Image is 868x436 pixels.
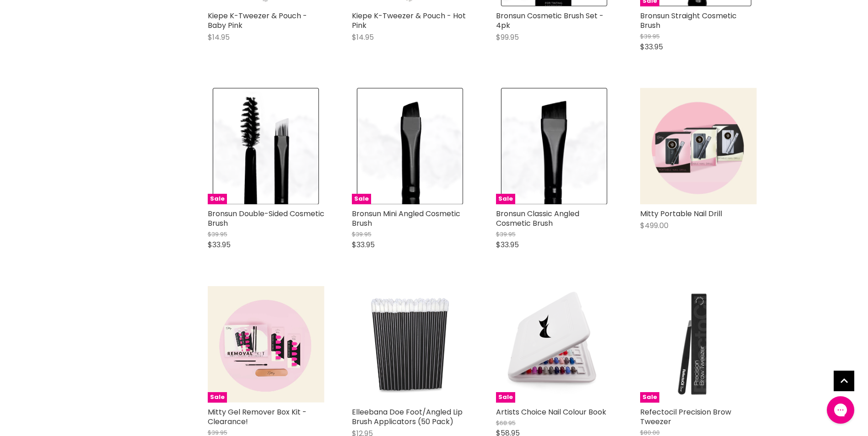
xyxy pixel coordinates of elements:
a: Refectocil Precision Brow TweezerSale [640,286,757,403]
span: $39.95 [496,230,516,239]
span: Sale [208,194,227,204]
a: Bronsun Straight Cosmetic Brush [640,11,737,31]
a: Bronsun Cosmetic Brush Set - 4pk [496,11,604,31]
img: Bronsun Mini Angled Cosmetic Brush [357,88,463,204]
img: Elleebana Doe Foot/Angled Lip Brush Applicators (50 Pack) [352,286,469,403]
a: Kiepe K-Tweezer & Pouch - Hot Pink [352,11,466,31]
span: $39.95 [208,230,227,239]
a: Bronsun Double-Sided Cosmetic Brush [208,208,324,229]
span: $33.95 [208,239,231,250]
img: Refectocil Precision Brow Tweezer [640,286,757,403]
span: $33.95 [352,239,375,250]
a: Bronsun Classic Angled Cosmetic BrushSale [496,88,613,204]
img: Bronsun Double-Sided Cosmetic Brush [213,88,319,204]
a: Artists Choice Nail Colour Book [496,407,606,417]
span: Sale [496,392,515,403]
img: Mitty Portable Nail Drill [640,88,757,204]
span: $39.95 [640,32,660,41]
a: Bronsun Mini Angled Cosmetic BrushSale [352,88,469,204]
span: Sale [640,392,659,403]
a: Mitty Gel Remover Box Kit - Clearance! [208,407,307,427]
span: $33.95 [496,239,519,250]
a: Artists Choice Nail Colour BookSale [496,286,613,403]
span: $14.95 [208,32,230,43]
span: $39.95 [352,230,372,239]
span: $99.95 [496,32,519,43]
a: Bronsun Mini Angled Cosmetic Brush [352,208,460,229]
a: Bronsun Double-Sided Cosmetic BrushSale [208,88,324,204]
span: Sale [208,392,227,403]
img: Bronsun Classic Angled Cosmetic Brush [501,88,607,204]
span: $14.95 [352,32,374,43]
span: Sale [496,194,515,204]
iframe: Gorgias live chat messenger [822,393,859,427]
a: Elleebana Doe Foot/Angled Lip Brush Applicators (50 Pack) [352,407,463,427]
a: Bronsun Classic Angled Cosmetic Brush [496,208,579,229]
img: Artists Choice Nail Colour Book [496,286,613,403]
a: Refectocil Precision Brow Tweezer [640,407,731,427]
a: Mitty Portable Nail Drill [640,208,722,219]
a: Kiepe K-Tweezer & Pouch - Baby Pink [208,11,307,31]
span: $68.95 [496,419,516,427]
span: $499.00 [640,220,669,231]
img: Mitty Gel Remover Box Kit - Clearance! [208,286,324,403]
a: Mitty Gel Remover Box Kit - Clearance!Sale [208,286,324,403]
span: Sale [352,194,371,204]
span: $33.95 [640,42,663,52]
